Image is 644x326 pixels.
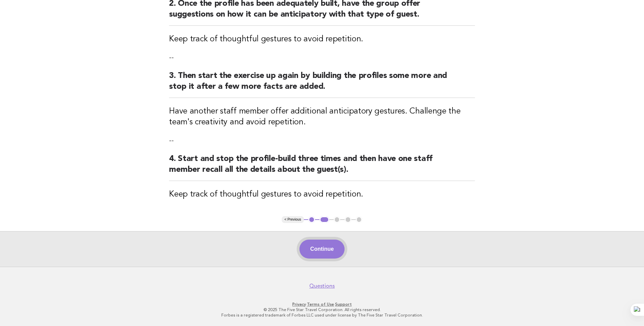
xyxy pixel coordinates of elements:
p: · · [114,302,530,307]
p: Forbes is a registered trademark of Forbes LLC used under license by The Five Star Travel Corpora... [114,312,530,318]
h3: Keep track of thoughtful gestures to avoid repetition. [169,34,475,45]
button: 1 [308,216,315,223]
a: Terms of Use [307,302,334,307]
p: -- [169,53,475,62]
button: Continue [299,240,345,259]
p: © 2025 The Five Star Travel Corporation. All rights reserved. [114,307,530,312]
h2: 4. Start and stop the profile-build three times and then have one staff member recall all the det... [169,154,475,181]
h3: Have another staff member offer additional anticipatory gestures. Challenge the team's creativity... [169,106,475,128]
a: Questions [309,283,335,289]
h3: Keep track of thoughtful gestures to avoid repetition. [169,189,475,200]
p: -- [169,136,475,145]
a: Support [335,302,352,307]
button: < Previous [282,216,304,223]
a: Privacy [292,302,306,307]
h2: 3. Then start the exercise up again by building the profiles some more and stop it after a few mo... [169,70,475,98]
button: 2 [319,216,329,223]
